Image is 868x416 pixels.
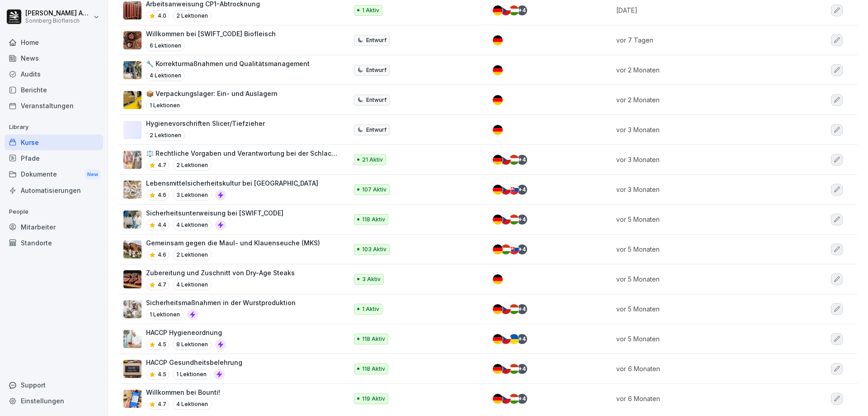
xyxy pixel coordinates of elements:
[493,304,503,314] img: de.svg
[146,298,296,307] p: Sicherheitsmaßnahmen in der Wurstproduktion
[5,98,103,114] a: Veranstaltungen
[146,387,220,397] p: Willkommen bei Bounti!
[616,35,784,45] p: vor 7 Tagen
[5,82,103,98] a: Berichte
[158,370,166,378] p: 4.5
[362,156,383,164] p: 21 Aktiv
[123,210,142,229] img: bvgi5s23nmzwngfih7cf5uu4.png
[616,5,784,15] p: [DATE]
[5,393,103,409] a: Einstellungen
[509,364,519,374] img: hu.svg
[616,364,784,373] p: vor 6 Monaten
[362,215,385,224] p: 118 Aktiv
[362,395,385,403] p: 119 Aktiv
[362,365,385,373] p: 118 Aktiv
[501,304,511,314] img: cz.svg
[509,304,519,314] img: hu.svg
[123,360,142,378] img: ghfvew1z2tg9fwq39332dduv.png
[123,390,142,408] img: xh3bnih80d1pxcetv9zsuevg.png
[493,364,503,374] img: de.svg
[146,268,295,277] p: Zubereitung und Zuschnitt von Dry-Age Steaks
[616,244,784,254] p: vor 5 Monaten
[123,330,142,348] img: xrzzrx774ak4h3u8hix93783.png
[366,126,387,134] p: Entwurf
[493,35,503,45] img: de.svg
[5,34,103,50] a: Home
[25,10,91,17] p: [PERSON_NAME] Anibas
[146,89,278,98] p: 📦 Verpackungslager: Ein- und Auslagern
[146,309,184,320] p: 1 Lektionen
[158,281,166,289] p: 4.7
[123,240,142,258] img: v5xfj2ee6dkih8wmb5im9fg5.png
[158,400,166,408] p: 4.7
[493,394,503,404] img: de.svg
[5,182,103,198] a: Automatisierungen
[146,59,310,68] p: 🔧 Korrekturmaßnahmen und Qualitätsmanagement
[5,150,103,166] a: Pfade
[25,18,91,24] p: Sonnberg Biofleisch
[501,244,511,254] img: hu.svg
[493,125,503,135] img: de.svg
[173,369,210,380] p: 1 Lektionen
[146,40,185,51] p: 6 Lektionen
[123,1,142,19] img: mphigpm8jrcai41dtx68as7p.png
[146,70,185,81] p: 4 Lektionen
[493,155,503,165] img: de.svg
[158,12,166,20] p: 4.0
[173,249,212,260] p: 2 Lektionen
[517,155,527,165] div: + 4
[85,169,100,180] div: New
[616,274,784,284] p: vor 5 Monaten
[123,270,142,288] img: sqrj57kadzcygxdz83cglww4.png
[517,334,527,344] div: + 4
[5,50,103,66] a: News
[123,300,142,318] img: zsyqtckr062lfh3n5688yla6.png
[362,245,387,253] p: 103 Aktiv
[146,100,184,111] p: 1 Lektionen
[158,251,166,259] p: 4.6
[123,181,142,199] img: fel7zw93n786o3hrlxxj0311.png
[616,394,784,403] p: vor 6 Monaten
[146,208,283,218] p: Sicherheitsunterweisung bei [SWIFT_CODE]
[616,215,784,224] p: vor 5 Monaten
[158,221,166,229] p: 4.4
[5,166,103,183] div: Dokumente
[173,160,212,171] p: 2 Lektionen
[509,5,519,15] img: hu.svg
[173,279,212,290] p: 4 Lektionen
[517,244,527,254] div: + 4
[517,5,527,15] div: + 4
[5,134,103,150] a: Kurse
[493,334,503,344] img: de.svg
[509,244,519,254] img: sk.svg
[5,120,103,134] p: Library
[509,155,519,165] img: hu.svg
[366,66,387,74] p: Entwurf
[616,95,784,105] p: vor 2 Monaten
[517,215,527,225] div: + 4
[501,215,511,225] img: cz.svg
[5,235,103,251] a: Standorte
[362,335,385,343] p: 118 Aktiv
[146,178,318,188] p: Lebensmittelsicherheitskultur bei [GEOGRAPHIC_DATA]
[158,191,166,199] p: 4.6
[501,364,511,374] img: cz.svg
[173,10,212,21] p: 2 Lektionen
[5,66,103,82] a: Audits
[173,190,212,201] p: 3 Lektionen
[616,304,784,314] p: vor 5 Monaten
[517,185,527,195] div: + 4
[493,244,503,254] img: de.svg
[616,185,784,194] p: vor 3 Monaten
[362,305,379,313] p: 1 Aktiv
[5,219,103,235] a: Mitarbeiter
